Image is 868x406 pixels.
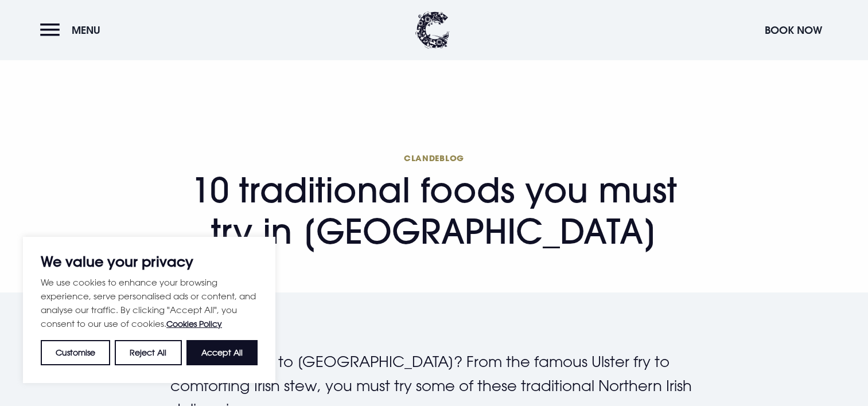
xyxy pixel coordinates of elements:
[170,153,698,252] h1: 10 traditional foods you must try in [GEOGRAPHIC_DATA]
[170,153,698,163] span: Clandeblog
[40,18,106,42] button: Menu
[23,237,275,383] div: We value your privacy
[41,255,258,268] p: We value your privacy
[759,18,828,42] button: Book Now
[166,319,222,329] a: Cookies Policy
[41,275,258,331] p: We use cookies to enhance your browsing experience, serve personalised ads or content, and analys...
[415,11,450,49] img: Clandeboye Lodge
[41,340,110,365] button: Customise
[115,340,181,365] button: Reject All
[186,340,258,365] button: Accept All
[72,24,100,37] span: Menu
